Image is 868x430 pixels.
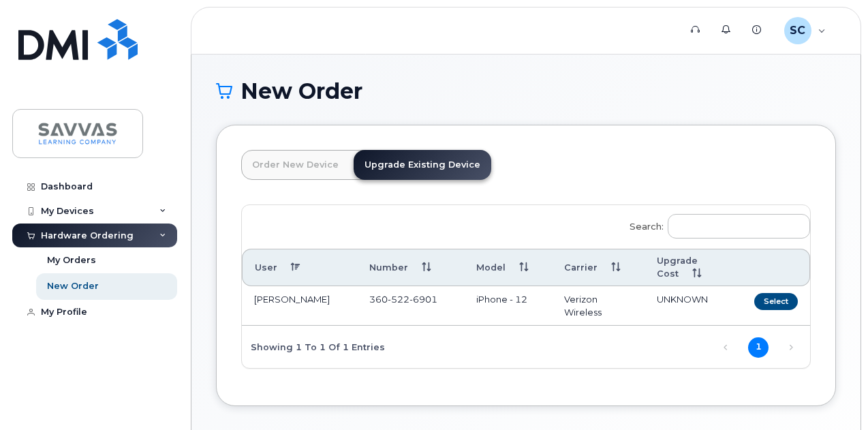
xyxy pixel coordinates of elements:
[754,293,798,310] button: Select
[645,249,732,287] th: Upgrade Cost: activate to sort column ascending
[552,249,645,287] th: Carrier: activate to sort column ascending
[409,294,437,305] span: 6901
[464,249,552,287] th: Model: activate to sort column ascending
[388,294,409,305] span: 522
[242,286,357,326] td: [PERSON_NAME]
[809,371,858,420] iframe: Messenger Launcher
[621,205,810,243] label: Search:
[216,79,836,103] h1: New Order
[715,337,736,358] a: Previous
[242,249,357,287] th: User: activate to sort column descending
[464,286,552,326] td: iPhone - 12
[552,286,645,326] td: Verizon Wireless
[668,214,810,239] input: Search:
[357,249,464,287] th: Number: activate to sort column ascending
[657,294,708,305] span: UNKNOWN
[242,335,385,358] div: Showing 1 to 1 of 1 entries
[748,337,769,358] a: 1
[781,337,801,358] a: Next
[354,150,491,180] a: Upgrade Existing Device
[369,294,437,305] span: 360
[241,150,350,180] a: Order New Device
